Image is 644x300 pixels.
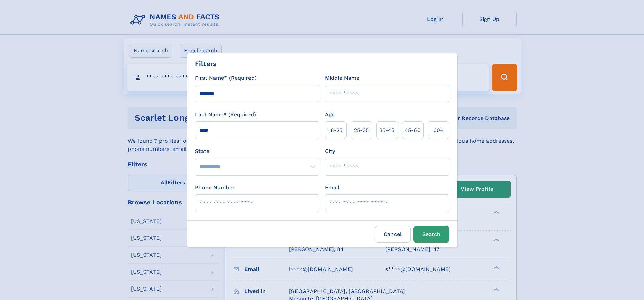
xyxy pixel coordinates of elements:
[325,111,335,119] label: Age
[195,184,235,192] label: Phone Number
[354,126,369,134] span: 25‑35
[195,111,256,119] label: Last Name* (Required)
[329,126,342,134] span: 18‑25
[379,126,395,134] span: 35‑45
[195,74,257,82] label: First Name* (Required)
[195,59,217,69] div: Filters
[375,226,411,243] label: Cancel
[325,147,335,155] label: City
[405,126,421,134] span: 45‑60
[413,226,449,243] button: Search
[325,184,339,192] label: Email
[195,147,319,155] label: State
[433,126,444,134] span: 60+
[325,74,359,82] label: Middle Name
